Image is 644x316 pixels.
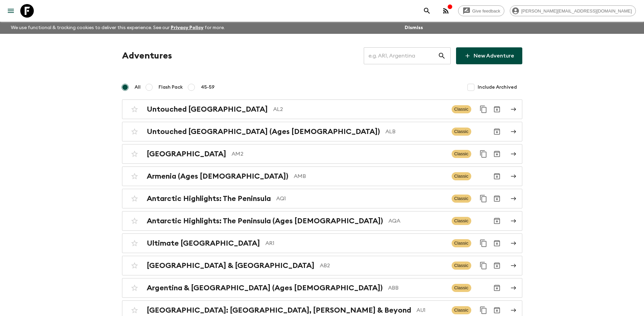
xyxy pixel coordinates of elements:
span: Classic [452,195,471,203]
p: AB2 [320,262,446,270]
span: All [135,84,141,91]
p: We use functional & tracking cookies to deliver this experience. See our for more. [8,22,228,34]
span: Include Archived [478,84,517,91]
span: Classic [452,217,471,225]
p: AL2 [273,105,446,113]
button: Dismiss [403,23,425,32]
span: Classic [452,105,471,113]
button: Archive [490,170,504,183]
input: e.g. AR1, Argentina [364,46,438,65]
h2: Armenia (Ages [DEMOGRAPHIC_DATA]) [147,172,288,181]
h2: [GEOGRAPHIC_DATA] & [GEOGRAPHIC_DATA] [147,261,314,270]
button: Archive [490,192,504,205]
h1: Adventures [122,49,172,63]
a: Untouched [GEOGRAPHIC_DATA] (Ages [DEMOGRAPHIC_DATA])ALBClassicArchive [122,122,522,141]
h2: Antarctic Highlights: The Peninsula [147,194,271,203]
a: Armenia (Ages [DEMOGRAPHIC_DATA])AMBClassicArchive [122,166,522,186]
p: ABB [388,284,446,292]
a: Antarctic Highlights: The PeninsulaAQ1ClassicDuplicate for 45-59Archive [122,189,522,208]
span: Classic [452,284,471,292]
a: [GEOGRAPHIC_DATA]AM2ClassicDuplicate for 45-59Archive [122,144,522,164]
span: Classic [452,172,471,180]
span: Classic [452,239,471,247]
button: Duplicate for 45-59 [477,147,490,161]
a: New Adventure [456,47,522,64]
a: Antarctic Highlights: The Peninsula (Ages [DEMOGRAPHIC_DATA])AQAClassicArchive [122,211,522,231]
span: Classic [452,150,471,158]
button: Archive [490,281,504,295]
button: search adventures [420,4,434,18]
button: Duplicate for 45-59 [477,236,490,250]
a: Give feedback [458,5,504,16]
p: AU1 [416,306,446,314]
p: AR1 [265,239,446,247]
button: Archive [490,259,504,272]
button: Archive [490,125,504,138]
h2: Untouched [GEOGRAPHIC_DATA] (Ages [DEMOGRAPHIC_DATA]) [147,127,380,136]
a: Untouched [GEOGRAPHIC_DATA]AL2ClassicDuplicate for 45-59Archive [122,99,522,119]
h2: [GEOGRAPHIC_DATA] [147,150,226,158]
h2: Ultimate [GEOGRAPHIC_DATA] [147,239,260,248]
span: Classic [452,128,471,136]
span: Give feedback [469,8,504,14]
span: Flash Pack [159,84,183,91]
button: Duplicate for 45-59 [477,103,490,116]
h2: [GEOGRAPHIC_DATA]: [GEOGRAPHIC_DATA], [PERSON_NAME] & Beyond [147,306,411,315]
p: AQA [388,217,446,225]
button: Archive [490,147,504,161]
span: Classic [452,262,471,270]
a: Privacy Policy [171,25,204,30]
h2: Argentina & [GEOGRAPHIC_DATA] (Ages [DEMOGRAPHIC_DATA]) [147,284,383,292]
div: [PERSON_NAME][EMAIL_ADDRESS][DOMAIN_NAME] [510,5,636,16]
a: [GEOGRAPHIC_DATA] & [GEOGRAPHIC_DATA]AB2ClassicDuplicate for 45-59Archive [122,256,522,275]
span: 45-59 [201,84,215,91]
h2: Antarctic Highlights: The Peninsula (Ages [DEMOGRAPHIC_DATA]) [147,217,383,225]
p: AMB [294,172,446,180]
button: Duplicate for 45-59 [477,259,490,272]
a: Ultimate [GEOGRAPHIC_DATA]AR1ClassicDuplicate for 45-59Archive [122,233,522,253]
button: Duplicate for 45-59 [477,192,490,205]
span: [PERSON_NAME][EMAIL_ADDRESS][DOMAIN_NAME] [518,8,636,14]
button: Archive [490,236,504,250]
button: Archive [490,214,504,228]
a: Argentina & [GEOGRAPHIC_DATA] (Ages [DEMOGRAPHIC_DATA])ABBClassicArchive [122,278,522,298]
button: Archive [490,103,504,116]
p: AM2 [232,150,446,158]
span: Classic [452,306,471,314]
p: AQ1 [276,195,446,203]
h2: Untouched [GEOGRAPHIC_DATA] [147,105,268,114]
p: ALB [385,128,446,136]
button: menu [4,4,18,18]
